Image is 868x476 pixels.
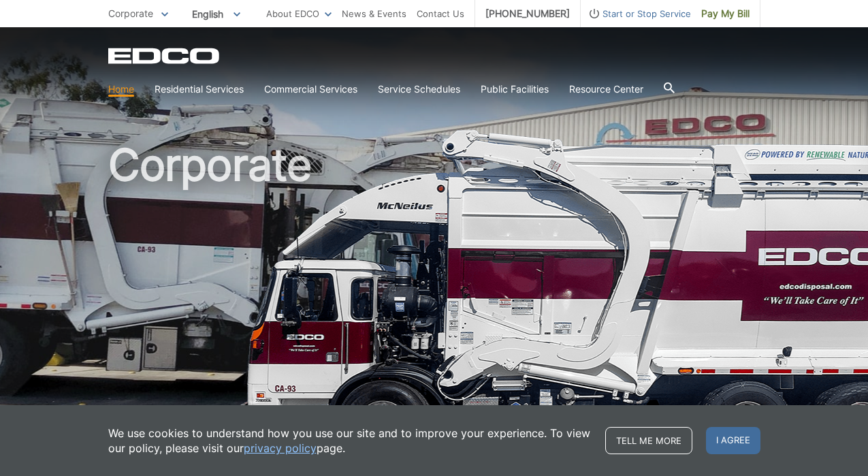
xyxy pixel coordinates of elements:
a: Commercial Services [264,82,357,97]
a: Resource Center [569,82,643,97]
span: Pay My Bill [701,6,750,21]
h1: Corporate [108,143,760,442]
a: Public Facilities [481,82,549,97]
a: Tell me more [605,427,692,454]
span: English [182,3,251,25]
a: News & Events [342,6,406,21]
a: Home [108,82,134,97]
p: We use cookies to understand how you use our site and to improve your experience. To view our pol... [108,426,592,456]
a: privacy policy [244,441,317,456]
a: Service Schedules [378,82,460,97]
a: EDCD logo. Return to the homepage. [108,48,221,64]
span: Corporate [108,7,153,19]
span: I agree [706,427,760,454]
a: Contact Us [417,6,464,21]
a: Residential Services [155,82,244,97]
a: About EDCO [266,6,332,21]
